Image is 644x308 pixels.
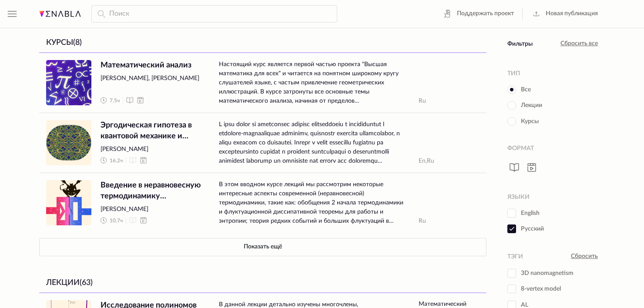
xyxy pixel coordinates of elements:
span: Математический анализ [101,60,205,71]
span: L ipsu dolor si ametconsec adipisc elitseddoeiu t incididuntut l etdolore-magnaaliquae adminimv, ... [219,120,405,166]
a: Новая публикация [527,7,601,21]
span: 8-vertex model [507,285,561,293]
abbr: English [419,158,426,164]
span: English [507,209,540,218]
a: Поддержать проект [439,7,517,21]
span: [PERSON_NAME], [PERSON_NAME] [101,74,205,83]
a: Введение в неравновесную термодинамику классических систем и её связь с теорией информацииВведени... [39,173,486,233]
span: 10.7 ч [110,217,123,224]
span: Поддержать проект [457,10,514,18]
span: 7.5 ч [110,97,120,104]
span: 16.2 ч [110,157,123,164]
span: Эргодическая гипотеза в квантовой механике и механизмы её нарушения [101,120,205,142]
span: Все [507,85,531,94]
div: Тэги [507,253,523,261]
span: Новая публикация [546,10,598,18]
span: Лекции [46,279,80,287]
abbr: Russian [419,218,426,224]
span: , [426,158,427,164]
div: Языки [507,194,530,201]
img: Enabla [39,11,81,17]
a: Сбросить [571,252,598,261]
span: (8) [73,39,82,47]
span: [PERSON_NAME] [101,205,205,214]
span: [PERSON_NAME] [101,145,205,154]
span: 3D nanomagnetism [507,269,574,278]
div: Фильтры [507,40,533,48]
span: Курсы [507,117,539,126]
div: Тип [507,70,520,77]
span: Лекции [507,101,542,110]
a: Математический анализМатематический анализ[PERSON_NAME], [PERSON_NAME] 7.5чНастоящий курс являетс... [39,53,486,113]
a: Сбросить все [560,40,598,48]
abbr: Russian [419,98,426,104]
div: Формат [507,145,534,152]
span: Курсы [46,39,73,47]
button: Показать ещё [39,238,486,256]
a: Эргодическая гипотеза в квантовой механике и механизмы её нарушенияЭргодическая гипотеза в кванто... [39,113,486,173]
span: В этом вводном курсе лекций мы рассмотрим некоторые интересные аспекты современной (неравновесной... [219,180,405,226]
input: Поиск [91,5,337,23]
span: Настоящий курс является первой частью проекта "Высшая математика для всех" и читается на понятном... [219,60,405,106]
span: Русский [507,224,544,233]
abbr: Russian [427,158,434,164]
span: Введение в неравновесную термодинамику классических систем и её связь с теорией информации [101,180,205,202]
span: (63) [80,279,93,287]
